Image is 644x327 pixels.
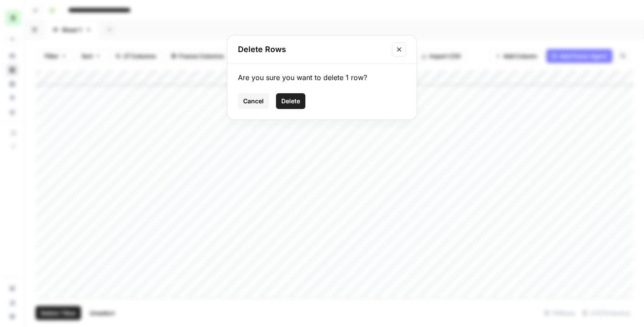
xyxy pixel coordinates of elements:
button: Close modal [392,42,406,56]
h2: Delete Rows [238,43,387,56]
div: Are you sure you want to delete 1 row? [238,72,406,83]
button: Delete [276,93,305,109]
span: Delete [281,97,300,105]
button: Cancel [238,93,269,109]
span: Cancel [243,97,264,105]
